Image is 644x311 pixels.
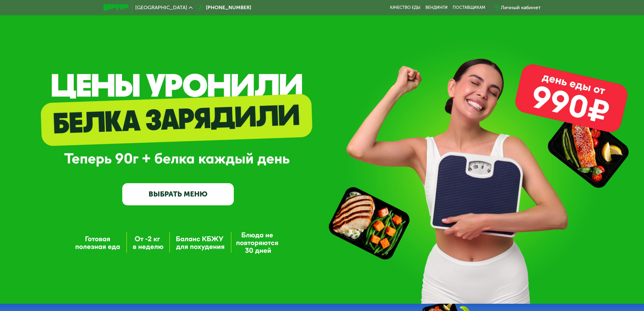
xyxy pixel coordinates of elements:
a: Качество еды [390,5,420,10]
a: Вендинги [425,5,448,10]
a: [PHONE_NUMBER] [196,4,251,11]
a: ВЫБРАТЬ МЕНЮ [122,183,234,206]
span: [GEOGRAPHIC_DATA] [135,5,187,10]
div: поставщикам [453,5,485,10]
div: Личный кабинет [501,4,541,11]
